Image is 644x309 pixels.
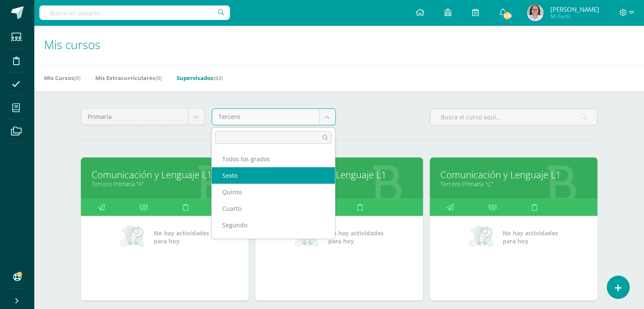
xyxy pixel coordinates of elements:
div: Sexto [212,167,335,184]
div: Todos los grados [212,151,335,167]
div: Quinto [212,184,335,200]
div: Segundo [212,217,335,233]
div: Cuarto [212,200,335,217]
div: Primero [212,233,335,250]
